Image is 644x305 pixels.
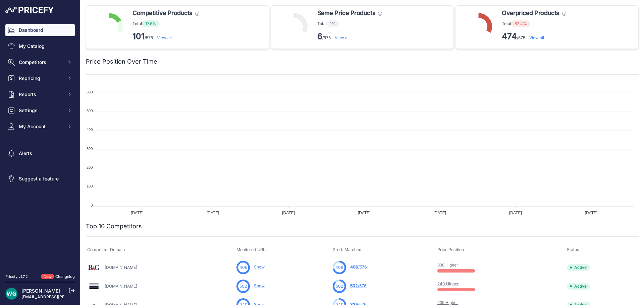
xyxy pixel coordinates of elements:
img: Pricefy Logo [5,7,54,13]
tspan: [DATE] [358,211,371,215]
p: Total [317,20,382,27]
nav: Sidebar [5,24,75,266]
span: 502 [239,283,247,289]
p: /575 [502,31,566,42]
span: 17.6% [142,20,160,27]
tspan: [DATE] [585,211,598,215]
span: Active [567,283,590,290]
tspan: 600 [87,90,93,94]
span: 1% [327,20,339,27]
tspan: 0 [91,203,93,207]
span: Prod. Matched [333,247,362,252]
span: Competitive Products [132,8,193,18]
button: Competitors [5,56,75,68]
span: 502 [350,283,358,288]
p: /575 [132,31,199,42]
button: My Account [5,121,75,133]
a: View all [335,35,350,40]
tspan: 400 [87,128,93,132]
tspan: 100 [87,184,93,188]
span: My Account [19,123,63,130]
button: Reports [5,88,75,100]
span: Active [567,264,590,271]
button: Settings [5,104,75,117]
span: Price Position [437,247,464,252]
h2: Top 10 Competitors [86,222,142,231]
tspan: [DATE] [433,211,446,215]
a: [DOMAIN_NAME] [105,284,137,289]
span: Monitored URLs [236,247,268,252]
tspan: [DATE] [282,211,295,215]
span: Overpriced Products [502,8,559,18]
a: 338 Higher [437,262,458,268]
strong: 6 [317,31,322,41]
tspan: [DATE] [131,211,144,215]
tspan: [DATE] [207,211,219,215]
span: 406 [239,264,247,271]
p: /575 [317,31,382,42]
a: Alerts [5,147,75,159]
tspan: 200 [87,165,93,169]
a: Changelog [55,274,75,279]
span: 406 [350,264,358,270]
span: 502 [336,283,343,289]
strong: 101 [132,31,145,41]
a: Show [254,283,265,288]
a: [PERSON_NAME] [21,288,60,294]
a: 406/576 [350,264,367,270]
a: Show [254,264,265,270]
a: [DOMAIN_NAME] [105,265,137,270]
span: Settings [19,107,63,114]
span: 406 [335,264,343,271]
p: Total [132,20,199,27]
a: Dashboard [5,24,75,36]
span: New [41,274,54,280]
a: [EMAIL_ADDRESS][PERSON_NAME][DOMAIN_NAME] [21,294,125,299]
tspan: [DATE] [509,211,522,215]
a: 240 Higher [437,281,459,286]
strong: 474 [502,31,517,41]
a: Suggest a feature [5,173,75,185]
span: Same Price Products [317,8,375,18]
a: 235 Higher [437,300,458,305]
span: Reports [19,91,63,98]
span: 82.4% [511,20,530,27]
div: Pricefy v1.7.2 [5,274,28,280]
span: Status [567,247,579,252]
span: Repricing [19,75,63,82]
tspan: 500 [87,109,93,113]
h2: Price Position Over Time [86,57,157,66]
a: 502/576 [350,283,367,288]
a: My Catalog [5,40,75,52]
span: Competitor Domain [87,247,125,252]
p: Total [502,20,566,27]
tspan: 300 [87,147,93,151]
a: View all [157,35,172,40]
button: Repricing [5,72,75,84]
span: Competitors [19,59,63,66]
a: View all [529,35,544,40]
